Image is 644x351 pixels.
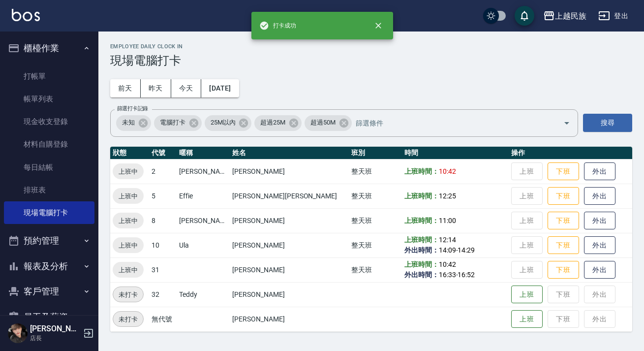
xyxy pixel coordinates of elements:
[230,257,348,282] td: [PERSON_NAME]
[509,147,632,160] th: 操作
[511,286,543,304] button: 上班
[4,110,94,133] a: 現金收支登錄
[584,187,615,205] button: 外出
[349,184,402,208] td: 整天班
[230,208,348,233] td: [PERSON_NAME]
[30,324,80,334] h5: [PERSON_NAME]
[171,79,202,97] button: 今天
[259,21,297,31] span: 打卡成功
[154,118,191,128] span: 電腦打卡
[349,147,402,160] th: 班別
[368,15,389,36] button: close
[4,156,94,179] a: 每日結帳
[404,192,439,200] b: 上班時間：
[141,79,171,97] button: 昨天
[404,246,439,254] b: 外出時間：
[548,261,579,279] button: 下班
[584,162,615,181] button: 外出
[116,115,151,131] div: 未知
[548,236,579,255] button: 下班
[539,6,590,26] button: 上越民族
[584,212,615,230] button: 外出
[404,217,439,224] b: 上班時間：
[511,310,543,328] button: 上班
[149,159,177,184] td: 2
[353,114,546,131] input: 篩選條件
[439,236,456,244] span: 12:14
[458,246,475,254] span: 14:29
[439,217,456,224] span: 11:00
[116,118,141,128] span: 未知
[4,254,94,279] button: 報表及分析
[113,289,143,300] span: 未打卡
[230,307,348,331] td: [PERSON_NAME]
[30,334,80,343] p: 店長
[177,282,230,307] td: Teddy
[177,184,230,208] td: Effie
[149,208,177,233] td: 8
[349,208,402,233] td: 整天班
[230,184,348,208] td: [PERSON_NAME][PERSON_NAME]
[4,179,94,201] a: 排班表
[4,279,94,304] button: 客戶管理
[439,246,456,254] span: 14:09
[149,184,177,208] td: 5
[110,79,141,97] button: 前天
[402,147,509,160] th: 時間
[402,257,509,282] td: -
[154,115,202,131] div: 電腦打卡
[439,260,456,268] span: 10:42
[110,43,632,50] h2: Employee Daily Clock In
[230,159,348,184] td: [PERSON_NAME]
[404,271,439,279] b: 外出時間：
[230,233,348,257] td: [PERSON_NAME]
[584,261,615,279] button: 外出
[559,115,575,131] button: Open
[4,228,94,254] button: 預約管理
[177,208,230,233] td: [PERSON_NAME]
[254,115,302,131] div: 超過25M
[177,233,230,257] td: Ula
[515,6,534,26] button: save
[4,88,94,110] a: 帳單列表
[305,115,352,131] div: 超過50M
[548,212,579,230] button: 下班
[149,307,177,331] td: 無代號
[439,167,456,175] span: 10:42
[110,54,632,67] h3: 現場電腦打卡
[117,105,148,112] label: 篩選打卡記錄
[113,166,144,177] span: 上班中
[230,147,348,160] th: 姓名
[177,147,230,160] th: 暱稱
[110,147,149,160] th: 狀態
[439,271,456,279] span: 16:33
[404,260,439,268] b: 上班時間：
[177,159,230,184] td: [PERSON_NAME]
[149,282,177,307] td: 32
[113,191,144,201] span: 上班中
[113,240,144,251] span: 上班中
[113,314,143,324] span: 未打卡
[594,7,632,25] button: 登出
[305,118,341,128] span: 超過50M
[349,233,402,257] td: 整天班
[149,257,177,282] td: 31
[230,282,348,307] td: [PERSON_NAME]
[349,257,402,282] td: 整天班
[113,216,144,226] span: 上班中
[404,167,439,175] b: 上班時間：
[4,65,94,88] a: 打帳單
[439,192,456,200] span: 12:25
[201,79,239,97] button: [DATE]
[254,118,291,128] span: 超過25M
[4,35,94,61] button: 櫃檯作業
[205,115,252,131] div: 25M以內
[458,271,475,279] span: 16:52
[583,114,632,132] button: 搜尋
[149,147,177,160] th: 代號
[402,233,509,257] td: -
[4,133,94,156] a: 材料自購登錄
[113,265,144,275] span: 上班中
[404,236,439,244] b: 上班時間：
[8,323,28,343] img: Person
